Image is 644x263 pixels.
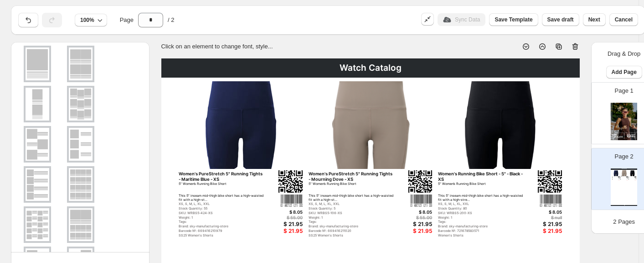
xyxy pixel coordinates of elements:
img: g2x1_4x2v1 [69,208,93,241]
img: primaryImage [438,81,562,169]
span: Next [588,16,600,23]
img: barcode [627,178,628,179]
div: $ 21.95 [617,180,620,181]
span: Save Template [495,16,532,23]
div: Tags: [179,220,264,224]
div: Tags: [309,220,394,224]
span: / 2 [168,16,174,25]
div: Barcode №: 669416210979 [179,229,264,233]
img: g1x4v1 [26,168,49,201]
div: Women's PureStretch 5" Running Tights - Mourning Dove - XS [620,176,626,177]
button: Save draft [542,13,579,26]
div: $ 21.95 [625,180,628,181]
img: g2x5v1 [26,208,49,241]
div: Brand: sky-manufacturing-store [309,225,394,229]
p: Page 1 [615,86,634,95]
div: Stock Quantity: 5 [309,207,394,211]
img: primaryImage [309,81,433,169]
button: Add Page [606,66,642,79]
div: $ 55.00 [388,215,432,220]
img: primaryImage [179,81,303,169]
span: Add Page [612,68,637,76]
div: Brand: sky-manufacturing-store [179,225,264,229]
button: Cancel [609,13,638,26]
img: g1x3v2 [26,128,49,161]
span: 100% [80,16,94,24]
img: primaryImage [620,170,628,176]
div: SKU: WRBS5-200-XS [438,211,523,216]
div: 5” Women’s Running Bike Short This 5” inseam mid-thigh bike short has a high-waisted fit with a h... [309,182,394,202]
div: XS, S, M, L, XL, XXL [438,202,523,206]
img: g1x3v3 [69,128,93,161]
div: $ 21.95 [258,228,303,234]
img: g1x1v1 [26,47,49,80]
div: Watch Catalog [161,58,580,78]
div: $ 8.05 [258,210,303,215]
img: qrcode [634,176,636,178]
img: g1x2v1 [26,88,49,121]
div: $ 8.05 [388,210,432,215]
img: primaryImage [629,170,636,176]
div: SS25 Women's Shorts [620,180,626,180]
button: 100% [75,14,107,26]
div: Stock Quantity: 55 [179,207,264,211]
div: $ 21.95 [388,228,432,234]
img: g3x3v2 [69,88,93,121]
div: SKU: WRBS5-424-XS [179,211,264,216]
p: 2 Pages [613,217,635,226]
div: Barcode №: 669416211020 [309,229,394,233]
img: barcode [410,194,432,207]
span: Page [120,16,134,25]
div: Weight: 1 [179,216,264,220]
img: g2x2v1 [69,47,93,80]
img: qrcode [626,176,628,178]
div: Women's PureStretch 5" Running Tights - Mourning Dove - XS [309,171,394,182]
div: Stock Quantity: 80 [438,207,523,211]
div: $ 21.95 [617,180,620,180]
div: XS, S, M, L, XL, XXL [309,202,394,206]
div: $ null [518,215,562,220]
img: g4x4v1 [69,168,93,201]
div: $ 21.95 [258,221,303,227]
img: qrcode [408,170,433,193]
div: 5” Women’s Running Bike Short This 5” inseam mid-thigh bike short has a high-waisted fit with a h... [629,177,634,178]
img: qrcode [278,170,303,193]
div: 5” Women’s Running Bike Short This 5” inseam mid-thigh bike short has a high-waisted fit with a h... [179,182,264,202]
img: barcode [618,178,620,179]
div: $ 55.00 [258,215,303,220]
img: barcode [635,178,636,179]
img: qrcode [618,176,619,178]
button: Save Template [489,13,538,26]
div: Weight: 1 [438,216,523,220]
div: Women's PureStretch 5" Running Tights - Maritime Blue - XS [179,171,264,182]
div: SS25 Women's Shorts [309,234,394,238]
div: $ 8.05 [518,210,562,215]
div: XS, S, M, L, XL, XXL [179,202,264,206]
img: barcode [280,194,302,207]
div: Tags: [438,220,523,224]
p: Drag & Drop [608,49,640,58]
div: $ 21.95 [634,180,636,181]
div: 5” Women’s Running Bike Short This 5” inseam mid-thigh bike short has a high-waisted fit with a h... [438,182,523,202]
div: Watch Catalog [611,168,637,170]
img: barcode [540,194,562,207]
div: SS25 Women's Shorts [612,180,618,180]
img: primaryImage [612,170,620,176]
img: qrcode [538,170,562,193]
div: $ 21.95 [518,228,562,234]
div: Women's Shorts [629,180,634,180]
span: Save draft [547,16,574,23]
div: 5” Women’s Running Bike Short This 5” inseam mid-thigh bike short has a high-waisted fit with a h... [620,177,626,178]
img: cover page [611,103,637,140]
span: Cancel [615,16,633,23]
div: Watch Catalog | Page undefined [611,205,637,206]
div: $ 21.95 [625,180,628,180]
div: Weight: 1 [309,216,394,220]
button: Next [583,13,606,26]
div: Women's PureStretch 5" Running Tights - Maritime Blue - XS [612,176,618,177]
div: Women's Running Bike Short - 5" - Black - XS [629,176,634,177]
div: $ 21.95 [388,221,432,227]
